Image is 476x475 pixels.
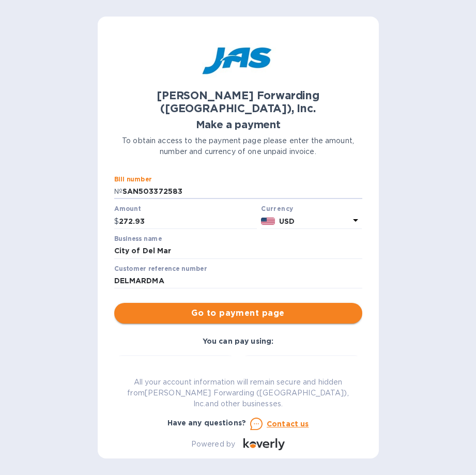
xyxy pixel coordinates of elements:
b: USD [279,217,295,225]
input: Enter bill number [122,184,362,200]
button: Go to payment page [114,303,362,324]
label: Business name [114,236,162,242]
p: To obtain access to the payment page please enter the amount, number and currency of one unpaid i... [114,135,362,157]
label: Customer reference number [114,266,207,272]
input: 0.00 [119,213,257,229]
b: Have any questions? [167,419,247,427]
u: Contact us [267,420,309,428]
b: Currency [261,205,293,212]
p: $ [114,216,119,227]
p: All your account information will remain secure and hidden from [PERSON_NAME] Forwarding ([GEOGRA... [114,377,362,409]
p: Powered by [191,439,235,450]
b: You can pay using: [203,337,273,345]
label: Amount [114,206,141,212]
label: Bill number [114,176,151,182]
h1: Make a payment [114,119,362,131]
input: Enter customer reference number [114,273,362,289]
input: Enter business name [114,243,362,259]
p: № [114,186,122,197]
b: [PERSON_NAME] Forwarding ([GEOGRAPHIC_DATA]), Inc. [157,89,319,115]
span: Go to payment page [122,307,354,319]
img: USD [261,218,275,225]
